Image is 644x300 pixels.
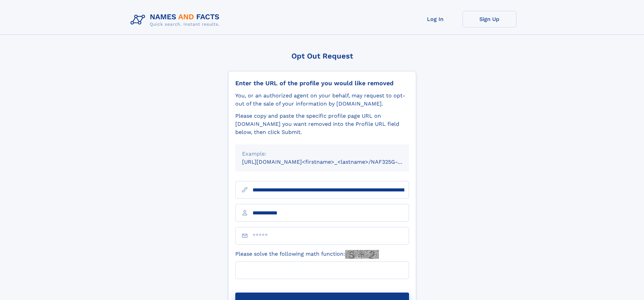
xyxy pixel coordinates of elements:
div: Example: [242,150,402,158]
div: You, or an authorized agent on your behalf, may request to opt-out of the sale of your informatio... [235,92,409,108]
div: Please copy and paste the specific profile page URL on [DOMAIN_NAME] you want removed into the Pr... [235,112,409,136]
img: Logo Names and Facts [128,11,225,29]
a: Sign Up [462,11,517,27]
small: [URL][DOMAIN_NAME]<firstname>_<lastname>/NAF325G-xxxxxxxx [242,159,422,165]
div: Enter the URL of the profile you would like removed [235,79,409,87]
div: Opt Out Request [228,52,416,60]
label: Please solve the following math function: [235,250,379,259]
a: Log In [408,11,462,27]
